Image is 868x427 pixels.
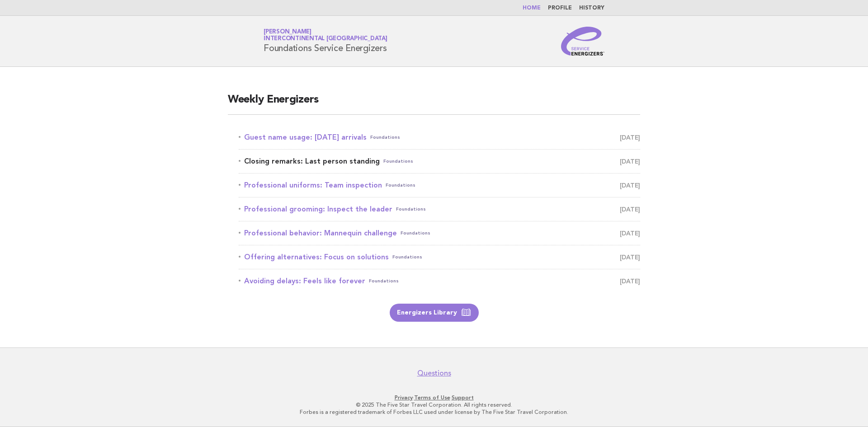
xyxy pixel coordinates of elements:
[452,394,474,401] a: Support
[401,227,430,239] span: Foundations
[395,394,413,401] a: Privacy
[370,131,400,144] span: Foundations
[157,401,711,408] p: © 2025 The Five Star Travel Corporation. All rights reserved.
[239,155,640,168] a: Closing remarks: Last person standingFoundations [DATE]
[383,155,413,168] span: Foundations
[390,304,479,322] a: Energizers Library
[228,93,640,115] h2: Weekly Energizers
[620,155,640,168] span: [DATE]
[414,394,450,401] a: Terms of Use
[239,227,640,239] a: Professional behavior: Mannequin challengeFoundations [DATE]
[157,408,711,416] p: Forbes is a registered trademark of Forbes LLC used under license by The Five Star Travel Corpora...
[264,29,387,42] a: [PERSON_NAME]InterContinental [GEOGRAPHIC_DATA]
[239,179,640,192] a: Professional uniforms: Team inspectionFoundations [DATE]
[157,394,711,401] p: · ·
[239,131,640,144] a: Guest name usage: [DATE] arrivalsFoundations [DATE]
[579,5,604,11] a: History
[396,203,426,216] span: Foundations
[620,179,640,192] span: [DATE]
[386,179,415,192] span: Foundations
[620,227,640,239] span: [DATE]
[417,369,451,378] a: Questions
[239,203,640,216] a: Professional grooming: Inspect the leaderFoundations [DATE]
[620,251,640,263] span: [DATE]
[620,131,640,144] span: [DATE]
[239,251,640,263] a: Offering alternatives: Focus on solutionsFoundations [DATE]
[264,29,387,53] h1: Foundations Service Energizers
[392,251,422,263] span: Foundations
[561,27,604,56] img: Service Energizers
[369,275,399,287] span: Foundations
[548,5,572,11] a: Profile
[620,203,640,216] span: [DATE]
[523,5,541,11] a: Home
[264,36,387,42] span: InterContinental [GEOGRAPHIC_DATA]
[239,275,640,287] a: Avoiding delays: Feels like foreverFoundations [DATE]
[620,275,640,287] span: [DATE]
